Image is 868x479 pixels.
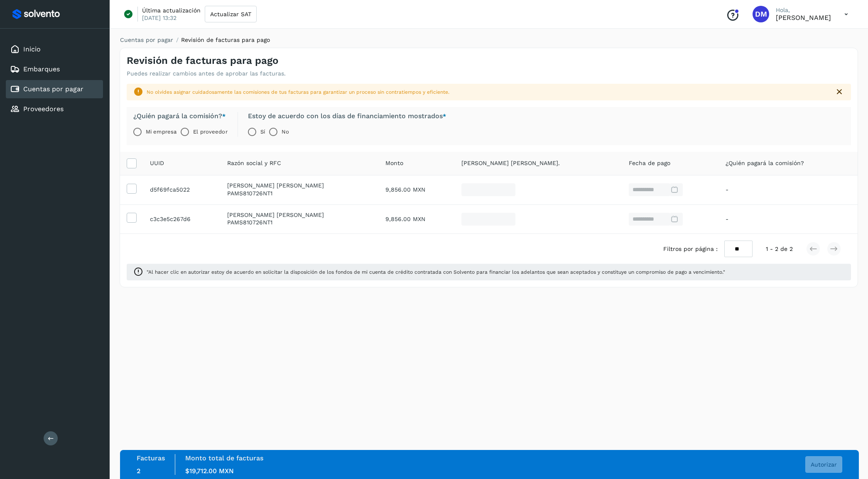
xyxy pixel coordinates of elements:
a: Cuentas por pagar [23,85,83,93]
td: 9,856.00 MXN [379,175,455,204]
label: Estoy de acuerdo con los días de financiamiento mostrados [248,112,446,120]
span: "Al hacer clic en autorizar estoy de acuerdo en solicitar la disposición de los fondos de mi cuen... [147,268,844,276]
span: PAMS810726NT1 [227,190,272,197]
label: Sí [260,124,265,140]
span: Monto [385,159,403,168]
p: Última actualización [142,7,201,14]
p: [DATE] 13:32 [142,14,177,22]
h4: Revisión de facturas para pago [127,55,278,67]
a: Cuentas por pagar [120,36,173,43]
a: Proveedores [23,105,64,113]
span: Fecha de pago [629,159,670,168]
label: No [282,124,289,140]
div: Inicio [6,40,103,58]
label: ¿Quién pagará la comisión? [133,112,228,120]
nav: breadcrumb [120,36,858,44]
span: 8a8b5df6-fc33-4147-91b6-d5f69fca5022 [150,186,190,193]
span: Filtros por página : [663,245,718,253]
label: El proveedor [193,124,227,140]
button: Autorizar [805,456,842,473]
span: - [726,216,728,222]
a: Inicio [23,45,41,53]
div: Embarques [6,60,103,78]
span: [PERSON_NAME] [PERSON_NAME]. [461,159,560,168]
span: 1 - 2 de 2 [766,245,793,253]
span: Actualizar SAT [210,11,251,17]
p: Hola, [776,7,831,14]
span: Autorizar [811,462,837,467]
span: Razón social y RFC [227,159,281,168]
span: - [726,186,728,193]
p: Diego Muriel Perez [776,14,831,22]
div: Cuentas por pagar [6,80,103,98]
span: 2 [137,467,140,475]
a: Embarques [23,65,60,73]
span: $19,712.00 MXN [185,467,234,475]
label: Mi empresa [146,124,177,140]
p: SAUL ARMANDO PALACIOS MARTINEZ [227,182,372,189]
label: Monto total de facturas [185,454,263,462]
label: Facturas [137,454,165,462]
div: Proveedores [6,100,103,118]
p: Puedes realizar cambios antes de aprobar las facturas. [127,70,286,77]
span: PAMS810726NT1 [227,219,272,226]
span: UUID [150,159,164,168]
span: ¿Quién pagará la comisión? [726,159,804,168]
span: Revisión de facturas para pago [181,36,270,43]
p: SAUL ARMANDO PALACIOS MARTINEZ [227,212,372,219]
span: 41eabf3d-0c7b-4585-85ed-c3c3e5c267d6 [150,216,191,222]
button: Actualizar SAT [205,6,257,22]
td: 9,856.00 MXN [379,204,455,234]
div: No olvides asignar cuidadosamente las comisiones de tus facturas para garantizar un proceso sin c... [147,88,828,96]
